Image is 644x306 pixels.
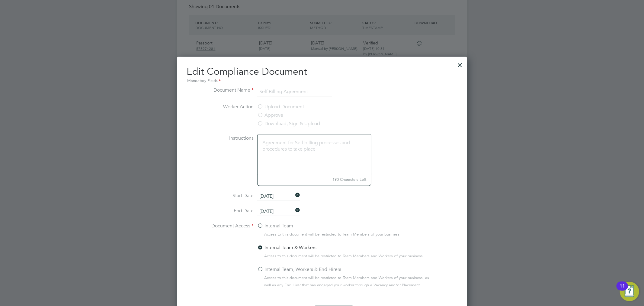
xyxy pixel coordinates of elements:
small: 190 Characters Left [257,174,371,186]
label: Download, Sign & Upload [257,120,320,127]
div: Mandatory Fields [187,78,457,84]
span: Access to this document will be restricted to Team Members and Workers of your business. [264,252,424,260]
label: Start Date [208,192,254,200]
button: Open Resource Center, 11 new notifications [620,282,639,301]
label: Approve [257,112,283,119]
label: Document Access [208,222,254,294]
label: Upload Document [257,103,304,110]
label: Internal Team [257,222,293,229]
div: 11 [620,286,625,294]
label: End Date [208,207,254,215]
span: Access to this document will be restricted to Team Members and Workers of your business, as well ... [264,274,436,289]
input: Select one [257,207,300,216]
input: Select one [257,192,300,201]
h2: Edit Compliance Document [187,65,457,85]
label: Document Name [208,86,254,96]
label: Worker Action [208,103,254,127]
label: Internal Team, Workers & End Hirers [257,266,341,273]
label: Instructions [208,135,254,185]
label: Internal Team & Workers [257,244,316,251]
span: Access to this document will be restricted to Team Members of your business. [264,231,401,238]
